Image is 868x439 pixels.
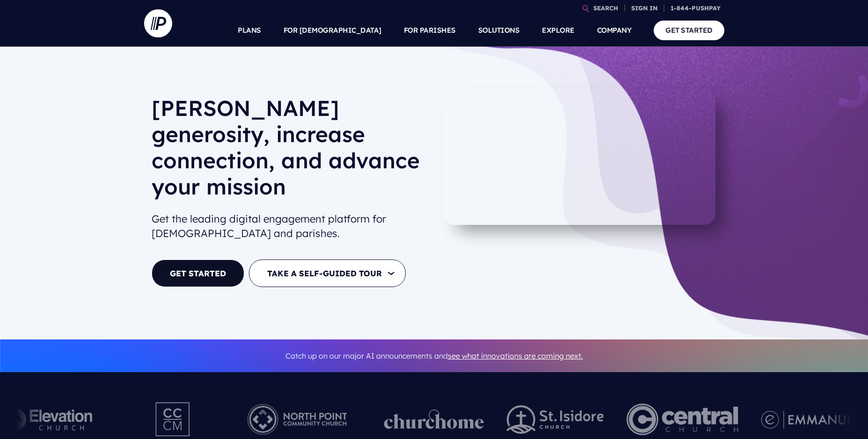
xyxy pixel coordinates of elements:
[448,351,583,360] a: see what innovations are coming next.
[654,21,724,40] a: GET STARTED
[384,410,484,429] img: pp_logos_1
[404,14,456,47] a: FOR PARISHES
[507,405,604,434] img: pp_logos_2
[542,14,575,47] a: EXPLORE
[597,14,632,47] a: COMPANY
[284,14,381,47] a: FOR [DEMOGRAPHIC_DATA]
[238,14,261,47] a: PLANS
[478,14,520,47] a: SOLUTIONS
[152,259,244,287] a: GET STARTED
[152,208,427,245] h2: Get the leading digital engagement platform for [DEMOGRAPHIC_DATA] and parishes.
[249,259,406,287] button: TAKE A SELF-GUIDED TOUR
[152,95,427,207] h1: [PERSON_NAME] generosity, increase connection, and advance your mission
[152,345,717,367] p: Catch up on our major AI announcements and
